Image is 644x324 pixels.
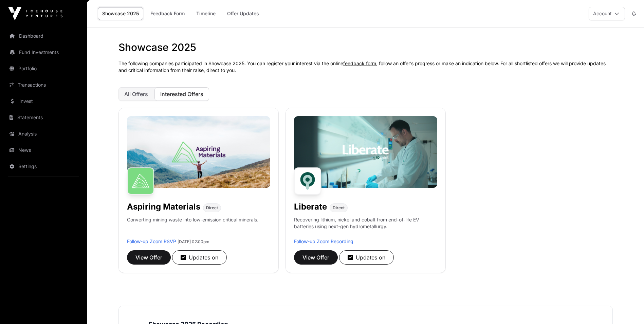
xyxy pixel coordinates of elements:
a: Dashboard [5,29,81,43]
a: Statements [5,110,81,125]
span: Direct [206,205,218,211]
button: Updates on [339,250,394,265]
p: Recovering lithium, nickel and cobalt from end-of-life EV batteries using next-gen hydrometallurgy. [294,216,437,238]
img: Liberate [294,167,321,195]
a: Timeline [192,7,220,20]
a: Settings [5,159,81,174]
button: Interested Offers [154,87,209,101]
span: [DATE] 02:00pm [178,239,209,244]
a: Invest [5,94,81,109]
h1: Showcase 2025 [118,41,613,53]
img: Aspiring Materials [127,167,154,195]
img: Icehouse Ventures Logo [8,7,62,20]
p: Converting mining waste into low-emission critical minerals. [127,216,258,238]
button: All Offers [118,87,154,101]
button: View Offer [294,250,338,265]
a: Follow-up Zoom Recording [294,238,353,244]
iframe: Chat Widget [610,291,644,324]
a: Feedback Form [146,7,189,20]
a: feedback form [343,60,376,66]
h1: Liberate [294,201,327,212]
a: News [5,143,81,158]
img: Liberate-Banner.jpg [294,116,437,188]
a: Transactions [5,77,81,92]
span: All Offers [124,91,148,97]
a: Showcase 2025 [98,7,143,20]
a: Portfolio [5,61,81,76]
button: Updates on [172,250,227,265]
button: Account [589,7,625,20]
a: Offer Updates [223,7,263,20]
button: View Offer [127,250,171,265]
a: Fund Investments [5,45,81,60]
p: The following companies participated in Showcase 2025. You can register your interest via the onl... [118,60,613,74]
span: View Offer [135,253,162,262]
img: Aspiring-Banner.jpg [127,116,270,188]
span: Interested Offers [160,91,203,97]
span: View Offer [302,253,329,262]
div: Updates on [348,253,385,262]
div: Updates on [181,253,218,262]
a: Follow-up Zoom RSVP [127,238,176,244]
a: Analysis [5,126,81,141]
h1: Aspiring Materials [127,201,200,212]
span: Direct [333,205,345,211]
